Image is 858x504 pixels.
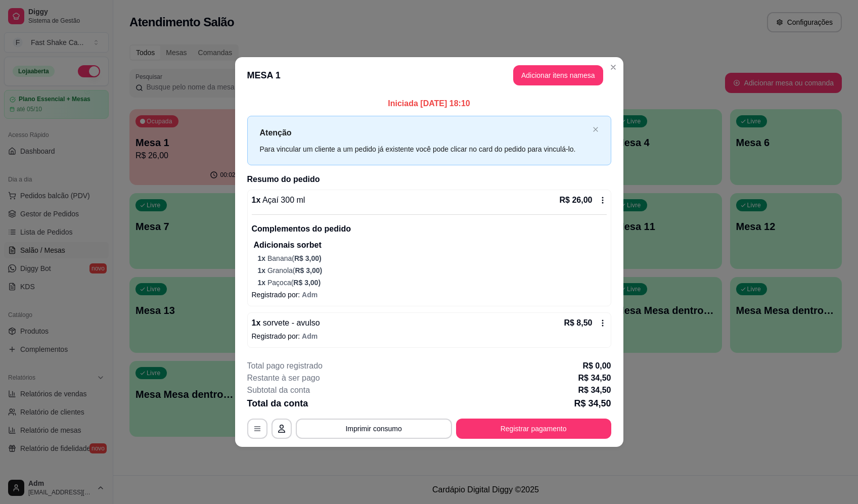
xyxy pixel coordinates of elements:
p: Complementos do pedido [252,223,607,235]
p: Atenção [260,126,589,139]
span: R$ 3,00 ) [295,266,322,274]
p: Total da conta [247,396,308,410]
span: R$ 3,00 ) [294,254,322,262]
button: close [593,126,599,133]
button: Registrar pagamento [456,419,611,439]
p: Paçoca ( [258,278,607,288]
button: Imprimir consumo [296,419,452,439]
p: R$ 0,00 [582,360,611,372]
p: Adicionais sorbet [254,239,607,251]
p: 1 x [252,317,320,329]
button: Close [605,59,621,75]
p: Registrado por: [252,331,607,341]
span: Açaí 300 ml [260,196,305,204]
span: close [593,126,599,132]
span: sorvete - avulso [260,318,320,327]
div: Para vincular um cliente a um pedido já existente você pode clicar no card do pedido para vinculá... [260,144,589,155]
span: 1 x [258,254,267,262]
span: 1 x [258,279,267,287]
span: Adm [302,332,318,340]
p: Restante à ser pago [247,372,320,384]
p: Registrado por: [252,290,607,300]
p: R$ 34,50 [578,384,611,396]
span: Adm [302,291,318,299]
p: Iniciada [DATE] 18:10 [247,98,611,110]
p: R$ 26,00 [560,194,593,206]
p: 1 x [252,194,305,206]
h2: Resumo do pedido [247,173,611,186]
p: R$ 8,50 [564,317,592,329]
p: Total pago registrado [247,360,323,372]
span: R$ 3,00 ) [293,279,321,287]
p: Granola ( [258,265,607,276]
button: Adicionar itens namesa [513,65,603,85]
p: R$ 34,50 [578,372,611,384]
p: Banana ( [258,253,607,263]
p: R$ 34,50 [574,396,611,410]
header: MESA 1 [235,57,623,94]
p: Subtotal da conta [247,384,310,396]
span: 1 x [258,266,267,274]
